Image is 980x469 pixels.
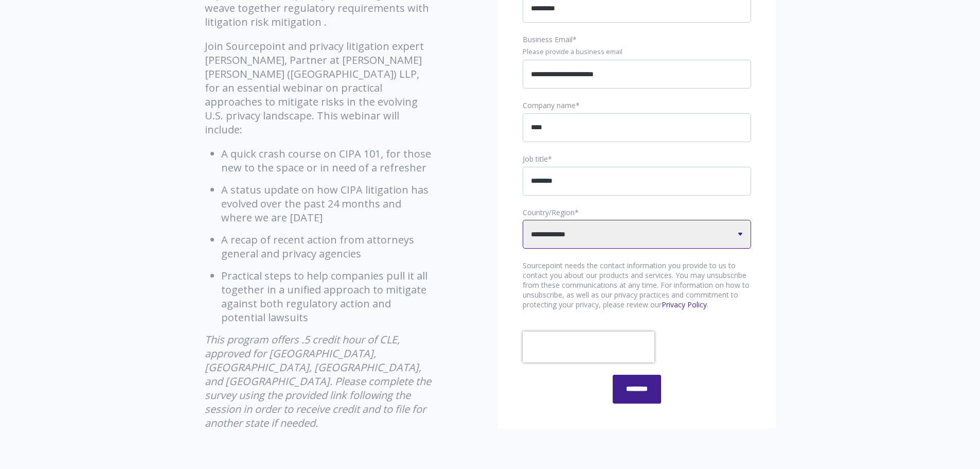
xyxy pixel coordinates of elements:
legend: Please provide a business email [523,47,751,57]
li: Practical steps to help companies pull it all together in a unified approach to mitigate against ... [221,269,434,324]
span: Company name [523,100,576,110]
span: Job title [523,154,548,164]
em: This program offers .5 credit hour of CLE, approved for [GEOGRAPHIC_DATA], [GEOGRAPHIC_DATA], [GE... [205,333,431,430]
span: Country/Region [523,207,575,217]
iframe: reCAPTCHA [523,332,654,362]
li: A status update on how CIPA litigation has evolved over the past 24 months and where we are [DATE] [221,183,434,224]
p: Sourcepoint needs the contact information you provide to us to contact you about our products and... [523,261,751,310]
a: Privacy Policy [662,300,707,309]
span: Business Email [523,34,573,44]
li: A recap of recent action from attorneys general and privacy agencies [221,233,434,260]
p: Join Sourcepoint and privacy litigation expert [PERSON_NAME], Partner at [PERSON_NAME] [PERSON_NA... [205,39,434,136]
li: A quick crash course on CIPA 101, for those new to the space or in need of a refresher [221,147,434,175]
